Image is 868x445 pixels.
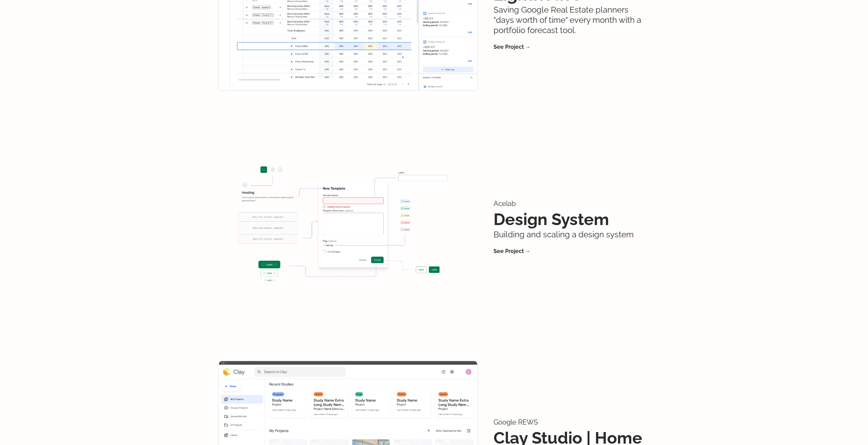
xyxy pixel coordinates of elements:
img: Acelab Design System [219,157,477,294]
p: Saving Google Real Estate planners "days worth of time" every month with a portfolio forecast tool. [494,5,644,35]
p: Acelab [494,198,644,209]
a: See Project → [494,248,531,254]
p: Building and scaling a design system [494,229,644,240]
a: Design System [494,210,609,229]
p: Google REWS [494,417,644,428]
a: See Project → [494,44,531,50]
